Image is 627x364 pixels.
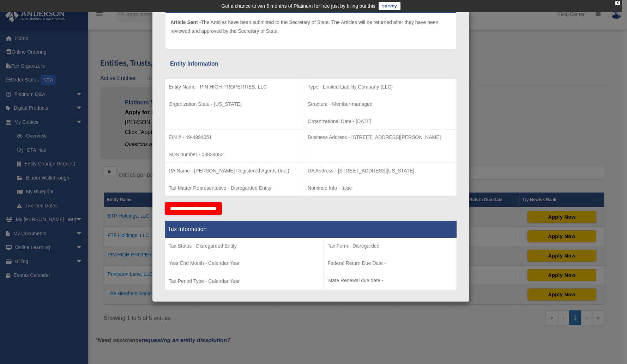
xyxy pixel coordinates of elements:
[169,184,300,193] p: Tax Matter Representative - Disregarded Entity
[615,1,620,5] div: close
[169,259,320,268] p: Year End Month - Calendar Year
[221,2,375,10] div: Get a chance to win 6 months of Platinum for free just by filling out this
[308,117,453,126] p: Organizational Date - [DATE]
[170,59,452,69] div: Entity Information
[169,83,300,91] p: Entity Name - PIN HIGH PROPERTIES, LLC
[379,2,400,10] a: survey
[308,83,453,91] p: Type - Limited Liability Company (LLC)
[327,259,453,268] p: Federal Return Due Date -
[327,276,453,285] p: State Renewal due date -
[170,19,201,25] span: Article Sent -
[308,166,453,175] p: RA Address - [STREET_ADDRESS][US_STATE]
[169,242,320,250] p: Tax Status - Disregarded Entity
[169,133,300,142] p: EIN # - 49-4994051
[169,150,300,159] p: SOS number - 03839052
[327,242,453,250] p: Tax Form - Disregarded
[308,184,453,193] p: Nominee Info - false
[169,100,300,109] p: Organization State - [US_STATE]
[308,133,453,142] p: Business Address - [STREET_ADDRESS][PERSON_NAME]
[165,238,324,290] td: Tax Period Type - Calendar Year
[169,166,300,175] p: RA Name - [PERSON_NAME] Registered Agents (Inc.)
[165,221,457,238] th: Tax Information
[170,18,451,35] p: The Articles have been submitted to the Secretary of State. The Articles will be returned after t...
[308,100,453,109] p: Structure - Member-managed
